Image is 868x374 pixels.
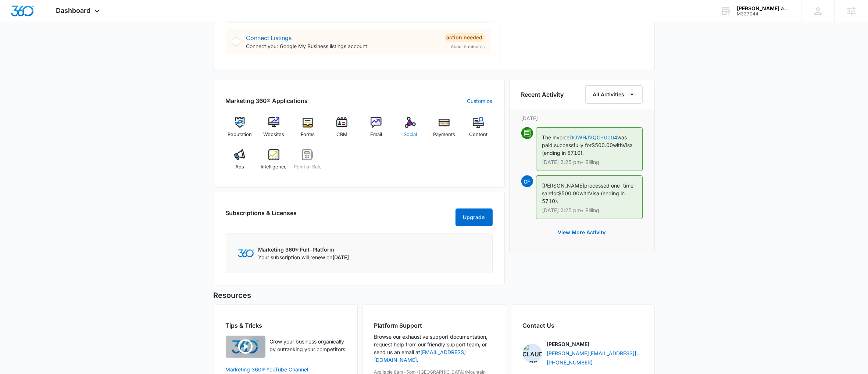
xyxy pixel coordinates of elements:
[261,163,287,171] span: Intelligence
[214,290,655,301] h5: Resources
[592,142,613,148] span: $500.00
[294,149,322,176] a: Point of Sale
[258,246,349,253] p: Marketing 360® Full-Platform
[56,7,91,14] span: Dashboard
[263,131,284,138] span: Websites
[547,349,643,357] a: [PERSON_NAME][EMAIL_ADDRESS][PERSON_NAME][DOMAIN_NAME]
[396,117,424,143] a: Social
[328,117,356,143] a: CRM
[260,149,288,176] a: Intelligence
[228,131,252,138] span: Reputation
[464,117,493,143] a: Content
[469,131,487,138] span: Content
[370,131,382,138] span: Email
[238,249,254,257] img: Marketing 360 Logo
[270,338,346,353] p: Grow your business organically by outranking your competitors
[226,366,346,373] a: Marketing 360® YouTube Channel
[294,163,322,171] span: Point of Sale
[523,321,643,330] h2: Contact Us
[246,34,292,42] a: Connect Listings
[580,190,589,196] span: with
[226,117,254,143] a: Reputation
[570,134,618,140] a: DOWHJVQO-0004
[547,340,590,348] p: [PERSON_NAME]
[521,114,643,122] p: [DATE]
[246,42,439,50] p: Connect your Google My Business listings account.
[542,182,585,189] span: [PERSON_NAME]
[336,131,347,138] span: CRM
[451,43,485,50] span: About 5 minutes
[552,190,558,196] span: for
[613,142,623,148] span: with
[521,175,533,187] span: CF
[294,117,322,143] a: Forms
[737,6,790,11] div: account name
[404,131,417,138] span: Social
[226,96,308,105] h2: Marketing 360® Applications
[585,85,643,104] button: All Activities
[333,254,349,260] span: [DATE]
[258,253,349,261] p: Your subscription will renew on
[521,90,564,99] h6: Recent Activity
[551,224,613,241] button: View More Activity
[226,336,265,358] img: Quick Overview Video
[260,117,288,143] a: Websites
[235,163,244,171] span: Ads
[430,117,458,143] a: Payments
[226,209,297,223] h2: Subscriptions & Licenses
[467,97,493,105] a: Customize
[547,359,593,366] a: [PHONE_NUMBER]
[362,117,390,143] a: Email
[374,333,494,364] p: Browse our exhaustive support documentation, request help from our friendly support team, or send...
[226,149,254,176] a: Ads
[456,209,493,226] button: Upgrade
[444,33,485,42] div: Action Needed
[301,131,315,138] span: Forms
[226,321,346,330] h2: Tips & Tricks
[523,344,542,363] img: Claudia Flores
[374,321,494,330] h2: Platform Support
[542,134,570,140] span: The invoice
[542,160,636,165] p: [DATE] 2:25 pm • Billing
[737,11,790,17] div: account id
[542,208,636,213] p: [DATE] 2:25 pm • Billing
[542,182,634,196] span: processed one-time sale
[558,190,580,196] span: $500.00
[433,131,455,138] span: Payments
